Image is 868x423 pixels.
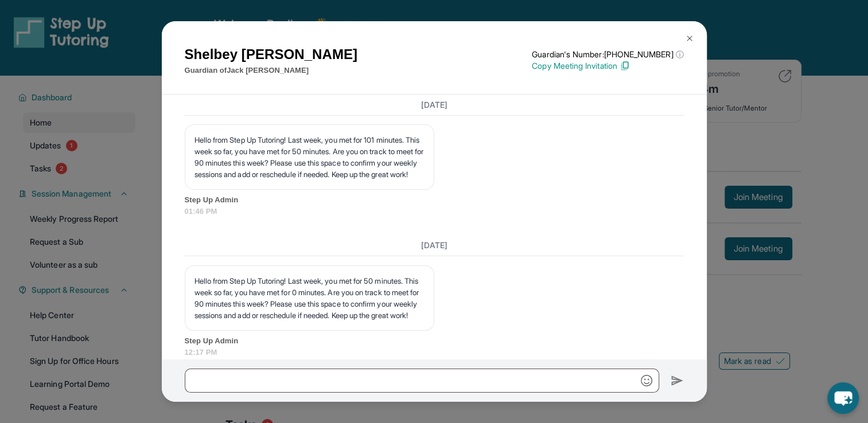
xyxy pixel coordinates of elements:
[827,382,859,414] button: chat-button
[641,375,652,386] img: Emoji
[532,49,683,60] p: Guardian's Number: [PHONE_NUMBER]
[685,34,694,43] img: Close Icon
[185,44,358,65] h1: Shelbey [PERSON_NAME]
[185,99,684,111] h3: [DATE]
[620,61,630,71] img: Copy Icon
[185,65,358,76] p: Guardian of Jack [PERSON_NAME]
[185,206,684,217] span: 01:46 PM
[185,335,684,347] span: Step Up Admin
[194,134,425,180] p: Hello from Step Up Tutoring! Last week, you met for 101 minutes. This week so far, you have met f...
[185,347,684,358] span: 12:17 PM
[185,194,684,206] span: Step Up Admin
[675,49,683,60] span: ⓘ
[194,275,425,321] p: Hello from Step Up Tutoring! Last week, you met for 50 minutes. This week so far, you have met fo...
[671,374,684,387] img: Send icon
[532,60,683,72] p: Copy Meeting Invitation
[185,240,684,251] h3: [DATE]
